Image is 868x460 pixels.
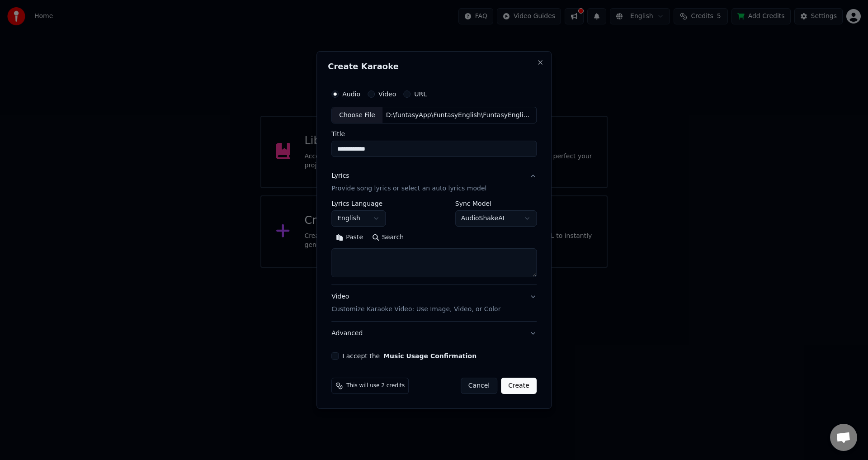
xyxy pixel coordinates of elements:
label: Title [331,131,537,138]
button: VideoCustomize Karaoke Video: Use Image, Video, or Color [331,285,537,322]
p: Provide song lyrics or select an auto lyrics model [331,185,486,194]
label: I accept the [342,353,476,359]
div: D:\funtasyApp\FuntasyEnglish\FuntasyEnglish-frontend\public\data\2B\What is this\What is this_pie... [382,111,536,120]
div: Lyrics [331,172,349,181]
label: Audio [342,91,360,97]
div: LyricsProvide song lyrics or select an auto lyrics model [331,201,537,285]
button: I accept the [383,353,476,359]
button: Advanced [331,322,537,345]
label: URL [414,91,427,97]
h2: Create Karaoke [328,62,540,71]
button: Paste [331,231,368,245]
label: Video [378,91,396,97]
button: Create [501,378,537,394]
label: Lyrics Language [331,201,386,207]
button: Search [368,231,408,245]
label: Sync Model [455,201,537,207]
div: Choose File [332,107,382,123]
button: Cancel [461,378,497,394]
p: Customize Karaoke Video: Use Image, Video, or Color [331,305,500,314]
button: LyricsProvide song lyrics or select an auto lyrics model [331,165,537,201]
span: This will use 2 credits [346,382,405,389]
div: Video [331,293,500,314]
